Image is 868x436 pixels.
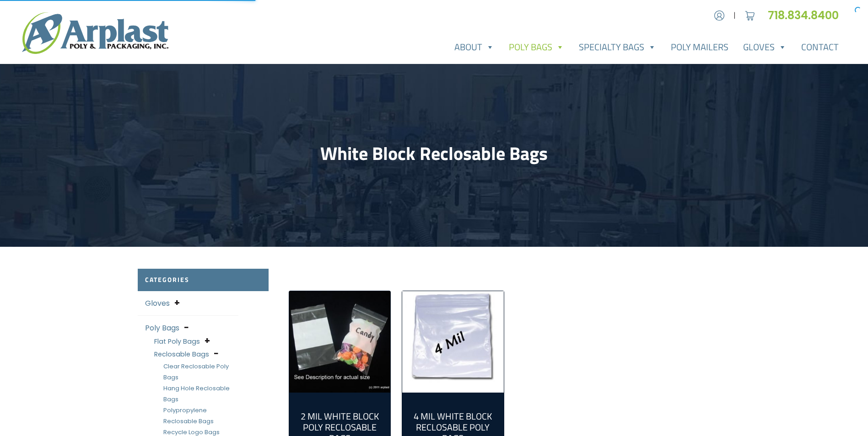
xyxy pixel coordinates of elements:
a: Specialty Bags [571,38,663,56]
h2: Categories [138,269,269,291]
span: | [733,10,736,21]
a: 718.834.8400 [768,8,846,23]
a: Gloves [145,298,170,308]
a: Hang Hole Reclosable Bags [163,384,230,404]
a: Clear Reclosable Poly Bags [163,362,229,382]
a: About [447,38,501,56]
a: Flat Poly Bags [154,337,200,346]
a: Poly Mailers [663,38,736,56]
a: Visit product category 2 Mil White Block Poly Reclosable Bags [289,291,391,393]
a: Reclosable Bags [154,350,209,359]
a: Poly Bags [145,323,179,333]
a: Polypropylene Reclosable Bags [163,406,214,425]
a: Contact [794,38,846,56]
h1: White Block Reclosable Bags [138,143,731,165]
a: Gloves [736,38,794,56]
a: Poly Bags [501,38,571,56]
img: 2 Mil White Block Poly Reclosable Bags [289,291,391,393]
img: 4 Mil White Block Reclosable Poly Bags [402,291,504,393]
a: Visit product category 4 Mil White Block Reclosable Poly Bags [402,291,504,393]
img: logo [22,12,168,54]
